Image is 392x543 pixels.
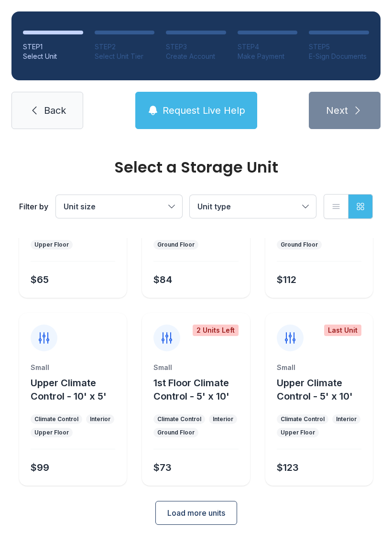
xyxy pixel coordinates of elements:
[197,202,231,211] span: Unit type
[56,195,182,218] button: Unit size
[153,377,229,402] span: 1st Floor Climate Control - 5' x 10'
[277,461,299,474] div: $123
[281,241,318,249] div: Ground Floor
[157,241,195,249] div: Ground Floor
[324,325,361,336] div: Last Unit
[166,52,226,61] div: Create Account
[190,195,316,218] button: Unit type
[31,273,49,286] div: $65
[31,376,123,403] button: Upper Climate Control - 10' x 5'
[31,461,49,474] div: $99
[167,507,225,519] span: Load more units
[19,201,48,212] div: Filter by
[19,160,373,175] div: Select a Storage Unit
[309,42,369,52] div: STEP 5
[90,415,110,423] div: Interior
[34,429,69,436] div: Upper Floor
[277,363,361,372] div: Small
[213,415,233,423] div: Interior
[277,377,353,402] span: Upper Climate Control - 5' x 10'
[153,273,172,286] div: $84
[238,42,298,52] div: STEP 4
[309,52,369,61] div: E-Sign Documents
[23,52,83,61] div: Select Unit
[95,42,155,52] div: STEP 2
[281,429,315,436] div: Upper Floor
[95,52,155,61] div: Select Unit Tier
[281,415,325,423] div: Climate Control
[31,377,107,402] span: Upper Climate Control - 10' x 5'
[326,104,348,117] span: Next
[193,325,239,336] div: 2 Units Left
[153,461,172,474] div: $73
[336,415,357,423] div: Interior
[153,363,238,372] div: Small
[238,52,298,61] div: Make Payment
[157,429,195,436] div: Ground Floor
[157,415,201,423] div: Climate Control
[277,273,296,286] div: $112
[23,42,83,52] div: STEP 1
[277,376,369,403] button: Upper Climate Control - 5' x 10'
[163,104,245,117] span: Request Live Help
[34,241,69,249] div: Upper Floor
[166,42,226,52] div: STEP 3
[64,202,96,211] span: Unit size
[34,415,78,423] div: Climate Control
[153,376,246,403] button: 1st Floor Climate Control - 5' x 10'
[31,363,115,372] div: Small
[44,104,66,117] span: Back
